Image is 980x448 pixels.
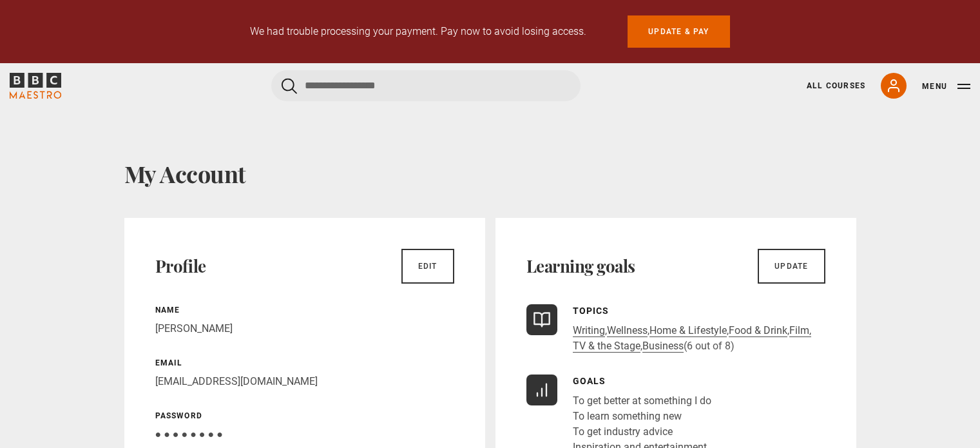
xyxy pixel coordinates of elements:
[729,324,787,337] a: Food & Drink
[807,80,865,92] a: All Courses
[573,409,711,424] li: To learn something new
[628,15,729,48] a: Update & Pay
[526,256,635,277] h2: Learning goals
[758,249,825,284] a: Update
[124,160,856,187] h1: My Account
[573,424,711,440] li: To get industry advice
[649,324,727,337] a: Home & Lifestyle
[155,428,223,440] span: ● ● ● ● ● ● ● ●
[10,73,61,99] svg: BBC Maestro
[573,393,711,409] li: To get better at something I do
[573,324,605,337] a: Writing
[271,70,581,101] input: Search
[573,323,825,354] p: , , , , , (6 out of 8)
[155,256,206,277] h2: Profile
[607,324,648,337] a: Wellness
[642,340,684,353] a: Business
[155,321,454,336] p: [PERSON_NAME]
[401,249,454,284] a: Edit
[922,80,970,93] button: Toggle navigation
[573,304,825,318] p: Topics
[282,78,297,94] button: Submit the search query
[250,24,586,39] p: We had trouble processing your payment. Pay now to avoid losing access.
[155,357,454,369] p: Email
[155,374,454,389] p: [EMAIL_ADDRESS][DOMAIN_NAME]
[155,304,454,316] p: Name
[573,375,711,388] p: Goals
[155,410,454,422] p: Password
